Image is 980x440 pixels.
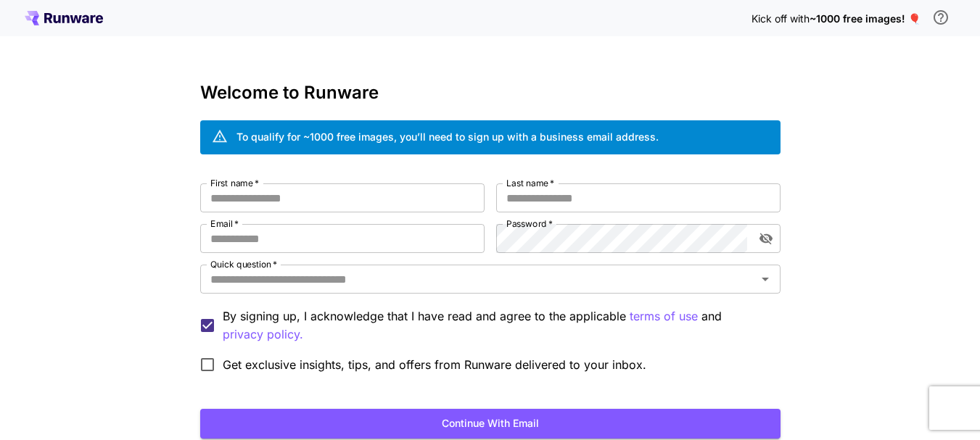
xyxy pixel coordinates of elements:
[753,225,779,252] button: toggle password visibility
[506,177,554,189] label: Last name
[236,129,659,144] div: To qualify for ~1000 free images, you’ll need to sign up with a business email address.
[200,83,781,103] h3: Welcome to Runware
[630,307,698,325] button: By signing up, I acknowledge that I have read and agree to the applicable and privacy policy.
[223,356,646,373] span: Get exclusive insights, tips, and offers from Runware delivered to your inbox.
[752,12,810,25] span: Kick off with
[810,12,921,25] span: ~1000 free images! 🎈
[223,325,303,344] p: privacy policy.
[223,325,303,344] button: By signing up, I acknowledge that I have read and agree to the applicable terms of use and
[200,409,781,439] button: Continue with email
[630,307,698,325] p: terms of use
[926,3,955,32] button: In order to qualify for free credit, you need to sign up with a business email address and click ...
[755,269,775,289] button: Open
[210,177,259,189] label: First name
[223,307,769,344] p: By signing up, I acknowledge that I have read and agree to the applicable and
[210,217,239,230] label: Email
[210,258,277,270] label: Quick question
[506,217,553,230] label: Password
